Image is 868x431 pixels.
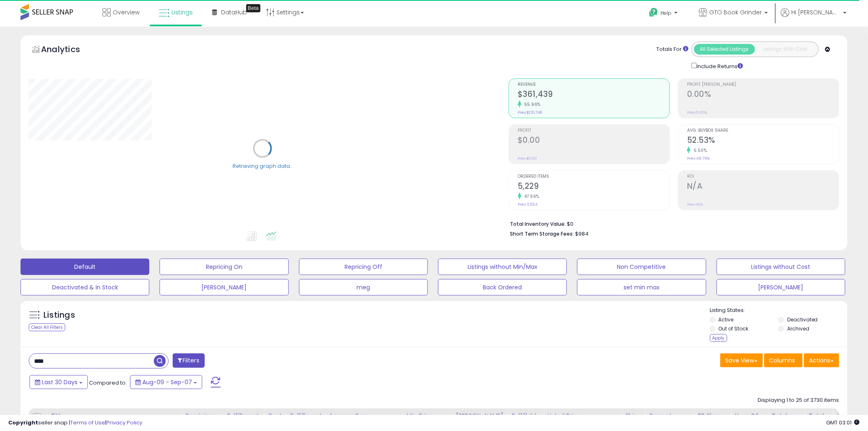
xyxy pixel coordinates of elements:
div: Retrieving graph data.. [233,163,292,170]
button: Columns [764,353,803,367]
span: ROI [687,174,839,179]
button: Back Ordered [438,279,567,296]
span: DataHub [221,8,247,16]
div: Fulfillment [227,412,260,420]
a: Hi [PERSON_NAME] [781,8,847,27]
div: Repricing [185,412,220,420]
div: Current Buybox Price [649,412,691,429]
h2: 5,229 [518,181,669,193]
span: Help [661,9,672,16]
button: Repricing On [160,259,288,275]
div: Totals For [657,46,689,53]
div: Num of Comp. [735,412,765,429]
i: Get Help [649,7,659,18]
small: Prev: 0.00% [687,110,707,115]
button: All Selected Listings [694,44,755,55]
span: Last 30 Days [42,378,78,386]
small: Prev: $0.00 [518,156,537,161]
div: Min Price [407,412,449,420]
div: Ship Price [625,412,642,429]
button: [PERSON_NAME] [717,279,845,296]
h2: $0.00 [518,135,669,147]
span: Hi [PERSON_NAME] [792,8,841,16]
h2: 0.00% [687,89,839,101]
strong: Copyright [8,419,38,426]
button: [PERSON_NAME] [160,279,288,296]
small: 47.96% [521,193,539,199]
div: Total Rev. [772,412,802,429]
button: Repricing Off [299,259,428,275]
h5: Listings [43,309,75,321]
span: Columns [770,356,795,365]
span: Listings [171,8,193,16]
small: Prev: N/A [687,202,703,207]
button: Filters [173,353,205,368]
small: 55.96% [521,101,541,108]
div: Listed Price [547,412,618,420]
button: Default [21,259,149,275]
button: Save View [720,353,763,367]
span: GTO Book Grinder [710,8,762,16]
button: Listings without Cost [717,259,845,275]
button: Listings without Min/Max [438,259,567,275]
span: Avg. Buybox Share [687,128,839,133]
div: Ordered Items [836,412,866,429]
small: Prev: $231,748 [518,110,542,115]
b: Short Term Storage Fees: [510,230,574,237]
button: Aug-09 - Sep-07 [130,375,202,389]
button: Deactivated & In Stock [21,279,149,296]
label: Deactivated [787,316,818,323]
small: Prev: 49.79% [687,156,710,161]
button: Actions [804,353,839,367]
div: Displaying 1 to 25 of 3730 items [758,397,839,404]
li: $0 [510,218,833,228]
p: Listing States: [710,307,847,314]
span: 2025-10-8 03:01 GMT [827,419,860,426]
div: [PERSON_NAME] [456,412,505,420]
span: Revenue [518,83,669,87]
small: 5.50% [691,147,707,154]
label: Archived [787,325,809,332]
div: Fulfillment Cost [290,412,322,429]
h2: N/A [687,181,839,193]
button: Listings With Cost [755,44,816,55]
button: meg [299,279,428,296]
div: Clear All Filters [29,323,65,331]
span: Compared to: [89,379,127,387]
div: Title [50,412,178,420]
b: Total Inventory Value: [510,220,566,227]
div: BB Share 24h. [698,412,728,429]
span: $984 [575,230,589,238]
a: Help [642,1,686,27]
div: Cost [267,412,283,420]
button: set min max [577,279,706,296]
div: Apply [710,334,727,342]
div: Tooltip anchor [246,4,260,12]
h2: 52.53% [687,135,839,147]
span: Aug-09 - Sep-07 [142,378,192,386]
div: seller snap | | [8,419,142,427]
button: Last 30 Days [30,375,88,389]
span: Overview [113,8,139,16]
div: Include Returns [685,61,753,70]
h2: $361,439 [518,89,669,101]
label: Out of Stock [719,325,749,332]
small: Prev: 3,534 [518,202,537,207]
div: Amazon Fees [329,412,400,420]
button: Non Competitive [577,259,706,275]
a: Terms of Use [70,419,105,426]
span: Profit [518,128,669,133]
div: Fulfillable Quantity [512,412,540,429]
span: Ordered Items [518,174,669,179]
h5: Analytics [41,44,96,57]
a: Privacy Policy [106,419,142,426]
span: Profit [PERSON_NAME] [687,83,839,87]
label: Active [719,316,734,323]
